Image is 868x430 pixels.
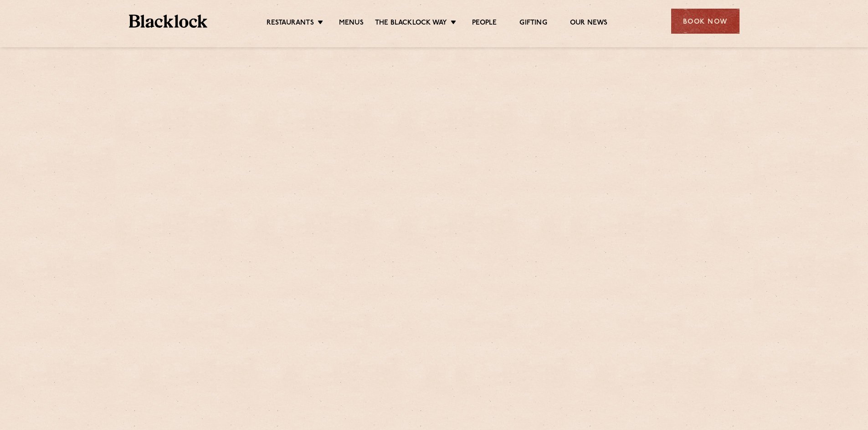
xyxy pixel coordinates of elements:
a: Menus [339,19,364,29]
a: The Blacklock Way [375,19,447,29]
a: Our News [570,19,608,29]
a: Restaurants [267,19,314,29]
div: Book Now [671,9,740,34]
a: Gifting [519,19,547,29]
img: BL_Textured_Logo-footer-cropped.svg [129,15,208,28]
a: People [472,19,497,29]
